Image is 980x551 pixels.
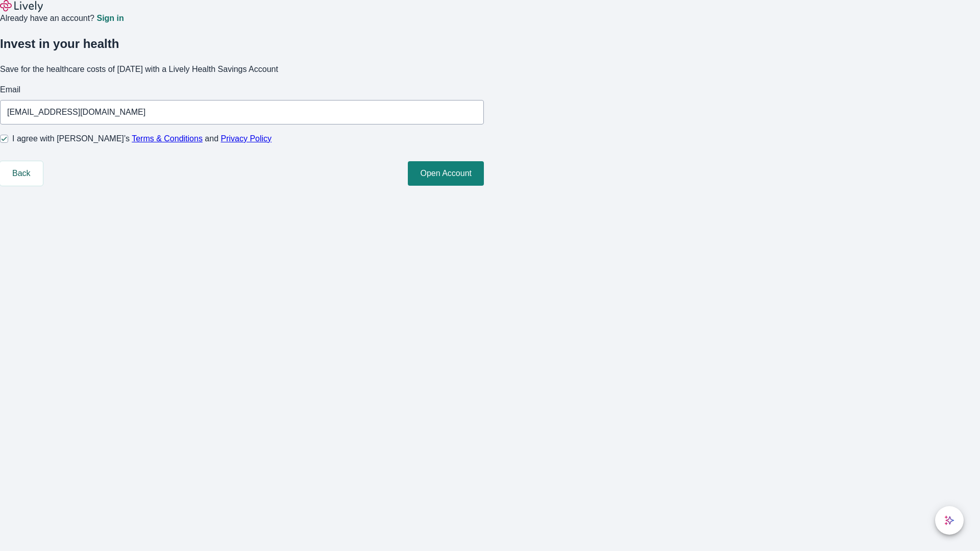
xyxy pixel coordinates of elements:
button: Open Account [408,161,484,186]
svg: Lively AI Assistant [944,515,954,525]
button: chat [935,506,964,535]
span: I agree with [PERSON_NAME]’s and [12,133,272,145]
a: Privacy Policy [221,134,272,143]
a: Sign in [96,14,124,22]
a: Terms & Conditions [132,134,203,143]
